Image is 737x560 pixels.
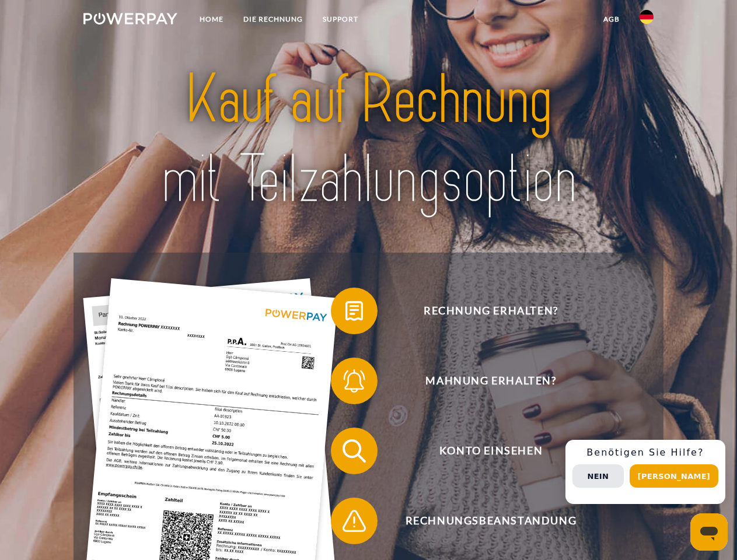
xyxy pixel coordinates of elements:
button: Mahnung erhalten? [331,358,634,404]
a: DIE RECHNUNG [233,9,313,30]
button: Konto einsehen [331,428,634,474]
img: qb_search.svg [340,436,369,466]
span: Mahnung erhalten? [348,358,634,404]
img: de [640,10,654,24]
button: Rechnungsbeanstandung [331,498,634,544]
span: Konto einsehen [348,428,634,474]
button: Nein [572,464,624,488]
img: qb_bill.svg [340,296,369,325]
a: agb [593,9,630,30]
a: SUPPORT [313,9,368,30]
img: qb_bell.svg [340,366,369,395]
div: Schnellhilfe [565,440,725,504]
span: Rechnungsbeanstandung [348,498,634,544]
button: Rechnung erhalten? [331,288,634,334]
iframe: Schaltfläche zum Öffnen des Messaging-Fensters [690,513,728,551]
span: Rechnung erhalten? [348,288,634,334]
a: Home [190,9,233,30]
h3: Benötigen Sie Hilfe? [572,447,718,459]
img: logo-powerpay-white.svg [83,13,177,24]
img: qb_warning.svg [340,506,369,535]
img: title-powerpay_de.svg [111,56,626,223]
button: [PERSON_NAME] [630,464,718,488]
